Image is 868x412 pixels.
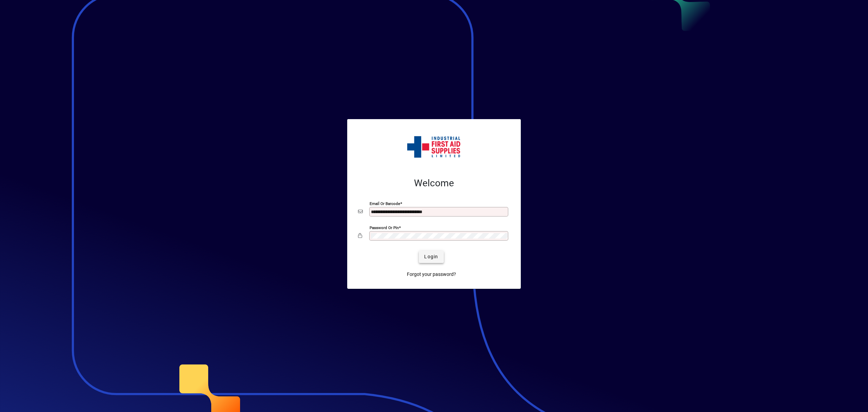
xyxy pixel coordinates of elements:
span: Forgot your password? [407,271,456,278]
span: Login [424,253,438,260]
h2: Welcome [358,177,510,189]
a: Forgot your password? [404,268,459,281]
mat-label: Password or Pin [370,225,399,230]
button: Login [419,251,443,263]
mat-label: Email or Barcode [370,201,400,206]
